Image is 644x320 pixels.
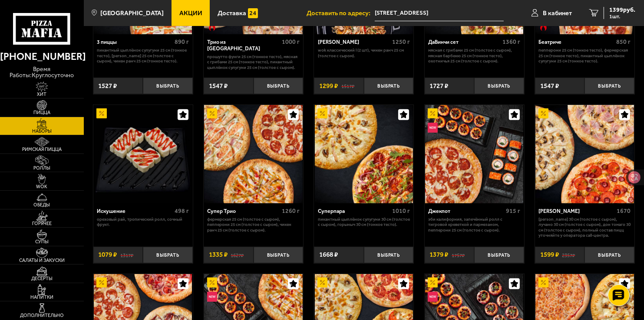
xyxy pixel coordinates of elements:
span: 1360 г [502,38,520,46]
span: Доставить по адресу: [307,10,375,16]
img: Искушение [94,105,192,203]
img: Новинка [207,292,217,302]
span: 1727 ₽ [429,83,448,89]
s: 2357 ₽ [562,251,575,258]
p: Эби Калифорния, Запечённый ролл с тигровой креветкой и пармезаном, Пепперони 25 см (толстое с сыр... [428,217,520,233]
img: 15daf4d41897b9f0e9f617042186c801.svg [248,8,258,18]
span: 1599 ₽ [540,251,559,258]
span: 915 г [506,207,520,215]
button: Выбрать [474,78,524,94]
span: В кабинет [543,10,572,16]
span: 1399 руб. [609,7,635,13]
span: 1250 г [392,38,410,46]
div: 3 пиццы [97,39,172,46]
a: АкционныйСупер Трио [204,105,303,203]
span: Акции [179,10,202,16]
span: Доставка [218,10,246,16]
a: АкционныйСуперпара [314,105,413,203]
p: Wok классический L (2 шт), Чикен Ранч 25 см (толстое с сыром). [318,48,410,59]
img: Акционный [207,278,217,287]
span: [GEOGRAPHIC_DATA] [100,10,164,16]
span: 1668 ₽ [319,251,338,258]
img: Акционный [428,108,438,118]
img: Акционный [317,108,327,118]
s: 1757 ₽ [452,251,465,258]
div: Искушение [97,208,172,215]
span: 1299 ₽ [319,83,338,89]
span: 1 шт. [609,14,635,19]
p: Прошутто Фунги 25 см (тонкое тесто), Мясная с грибами 25 см (тонкое тесто), Пикантный цыплёнок су... [207,54,299,70]
span: 1670 [617,207,631,215]
span: 1000 г [282,38,300,46]
p: [PERSON_NAME] 30 см (толстое с сыром), Лучано 30 см (толстое с сыром), Дон Томаго 30 см (толстое ... [538,217,631,238]
a: АкционныйНовинкаДжекпот [425,105,524,203]
a: АкционныйИскушение [93,105,193,203]
button: Выбрать [254,247,304,263]
span: 1379 ₽ [429,251,448,258]
p: Пикантный цыплёнок сулугуни 30 см (толстое с сыром), Горыныч 30 см (тонкое тесто). [318,217,410,228]
div: [PERSON_NAME] [538,208,614,215]
span: 850 г [617,38,631,46]
div: Беатриче [538,39,614,46]
span: 1547 ₽ [540,83,559,89]
span: 1335 ₽ [209,251,228,258]
img: Суперпара [315,105,413,203]
img: Новинка [428,123,438,133]
img: Хет Трик [535,105,634,203]
img: Акционный [207,108,217,118]
s: 1317 ₽ [120,251,133,258]
p: Пикантный цыплёнок сулугуни 25 см (тонкое тесто), [PERSON_NAME] 25 см (толстое с сыром), Чикен Ра... [97,48,189,64]
span: 1547 ₽ [209,83,228,89]
button: Выбрать [143,78,193,94]
p: Пепперони 25 см (тонкое тесто), Фермерская 25 см (тонкое тесто), Пикантный цыплёнок сулугуни 25 с... [538,48,631,64]
span: 1079 ₽ [98,251,117,258]
img: Новинка [428,292,438,302]
img: Акционный [538,108,548,118]
button: Выбрать [474,247,524,263]
img: Акционный [96,108,106,118]
div: [PERSON_NAME] [318,39,390,46]
span: 890 г [175,38,189,46]
button: Выбрать [364,247,414,263]
span: 1010 г [392,207,410,215]
s: 1517 ₽ [341,83,354,89]
button: Выбрать [364,78,414,94]
input: Ваш адрес доставки [375,5,504,21]
img: Джекпот [425,105,523,203]
img: Супер Трио [204,105,302,203]
p: Мясная с грибами 25 см (толстое с сыром), Мясная Барбекю 25 см (тонкое тесто), Охотничья 25 см (т... [428,48,520,64]
div: Супер Трио [207,208,279,215]
a: АкционныйХет Трик [535,105,634,203]
img: Акционный [96,278,106,287]
p: Ореховый рай, Тропический ролл, Сочный фрукт. [97,217,189,228]
span: 498 г [175,207,189,215]
img: Акционный [317,278,327,287]
div: Трио из [GEOGRAPHIC_DATA] [207,39,279,52]
span: 1527 ₽ [98,83,117,89]
button: Выбрать [254,78,304,94]
img: Акционный [538,278,548,287]
button: Выбрать [585,247,634,263]
button: Выбрать [585,78,634,94]
div: ДаВинчи сет [428,39,500,46]
span: 1260 г [282,207,300,215]
div: Джекпот [428,208,504,215]
p: Фермерская 25 см (толстое с сыром), Пепперони 25 см (толстое с сыром), Чикен Ранч 25 см (толстое ... [207,217,299,233]
div: Суперпара [318,208,390,215]
button: Выбрать [143,247,193,263]
img: Акционный [428,278,438,287]
s: 1627 ₽ [231,251,244,258]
